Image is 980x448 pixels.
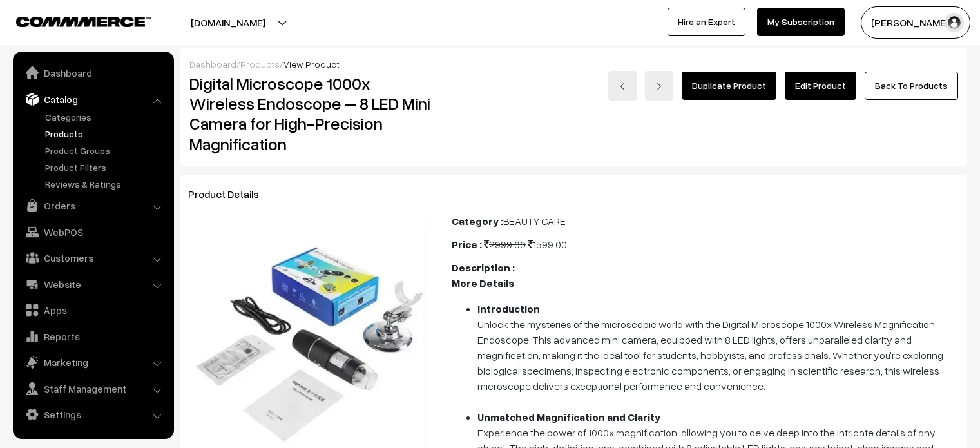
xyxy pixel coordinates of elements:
a: Products [42,127,169,141]
a: Website [16,273,169,296]
a: Back To Products [865,72,958,100]
b: Unmatched Magnification and Clarity [477,411,660,424]
a: Customers [16,246,169,269]
b: More Details [452,277,514,289]
a: Apps [16,298,169,322]
li: Unlock the mysteries of the microscopic world with the Digital Microscope 1000x Wireless Magnific... [477,301,959,409]
div: BEAUTY CARE [452,213,959,229]
img: left-arrow.png [619,83,626,90]
a: Hire an Expert [668,8,745,36]
a: Product Filters [42,161,169,174]
a: Orders [16,194,169,217]
a: COMMMERCE [16,13,129,28]
a: Staff Management [16,377,169,400]
a: Dashboard [189,59,236,70]
a: Categories [42,110,169,124]
a: Duplicate Product [682,72,776,100]
a: Catalog [16,88,169,111]
button: [DOMAIN_NAME] [146,6,311,39]
button: [PERSON_NAME] [861,6,970,39]
a: Edit Product [785,72,856,100]
span: View Product [283,59,340,70]
a: WebPOS [16,220,169,244]
a: Reviews & Ratings [42,177,169,191]
a: Dashboard [16,61,169,84]
a: Products [240,59,280,70]
b: Price : [452,238,482,251]
img: right-arrow.png [655,83,663,90]
div: 1599.00 [452,237,959,252]
div: / / [189,57,958,71]
a: My Subscription [757,8,845,36]
b: Description : [452,261,515,274]
b: Introduction [477,302,540,315]
a: Reports [16,325,169,348]
span: Product Details [188,188,274,200]
b: Category : [452,215,503,228]
img: COMMMERCE [16,17,151,26]
a: Product Groups [42,144,169,157]
a: Settings [16,403,169,426]
img: user [945,13,964,32]
span: 2999.00 [484,238,526,251]
a: Marketing [16,351,169,374]
h2: Digital Microscope 1000x Wireless Endoscope – 8 LED Mini Camera for High-Precision Magnification [189,73,433,154]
